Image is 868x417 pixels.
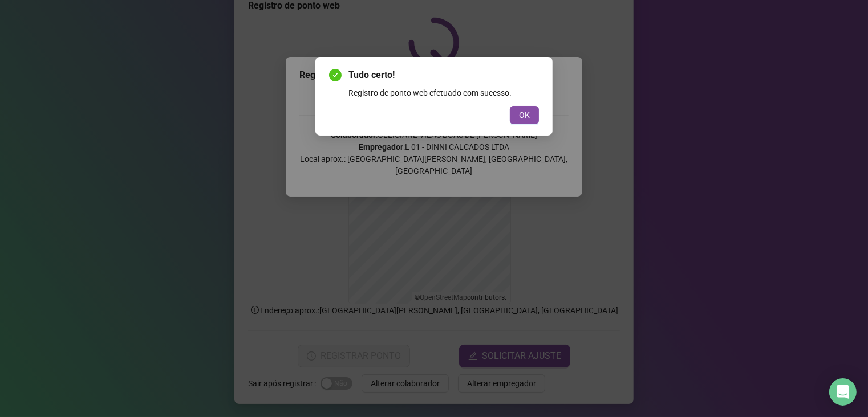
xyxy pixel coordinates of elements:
[829,378,857,406] div: Open Intercom Messenger
[348,87,539,99] div: Registro de ponto web efetuado com sucesso.
[519,109,530,121] span: OK
[348,68,539,82] span: Tudo certo!
[329,69,342,81] span: check-circle
[510,106,539,124] button: OK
